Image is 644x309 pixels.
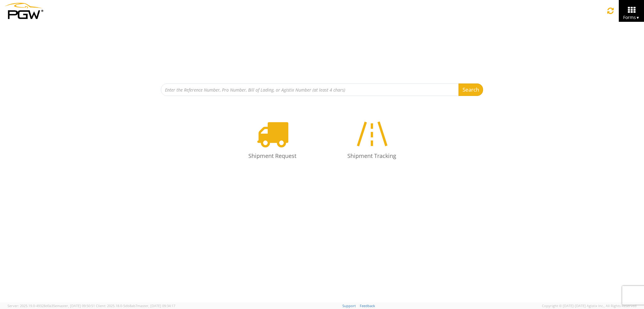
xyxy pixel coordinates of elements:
[57,303,95,308] span: master, [DATE] 09:50:51
[96,303,175,308] span: Client: 2025.18.0-5db8ab7
[331,153,412,159] h4: Shipment Tracking
[5,3,43,19] img: pgw-form-logo-1aaa8060b1cc70fad034.png
[458,83,483,96] button: Search
[360,303,375,308] a: Feedback
[325,112,419,169] a: Shipment Tracking
[623,14,640,20] span: Forms
[342,303,356,308] a: Support
[137,303,175,308] span: master, [DATE] 09:34:17
[226,112,319,169] a: Shipment Request
[161,83,459,96] input: Enter the Reference Number, Pro Number, Bill of Lading, or Agistix Number (at least 4 chars)
[636,15,640,20] span: ▼
[7,303,95,308] span: Server: 2025.19.0-49328d0a35e
[232,153,313,159] h4: Shipment Request
[542,303,637,308] span: Copyright © [DATE]-[DATE] Agistix Inc., All Rights Reserved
